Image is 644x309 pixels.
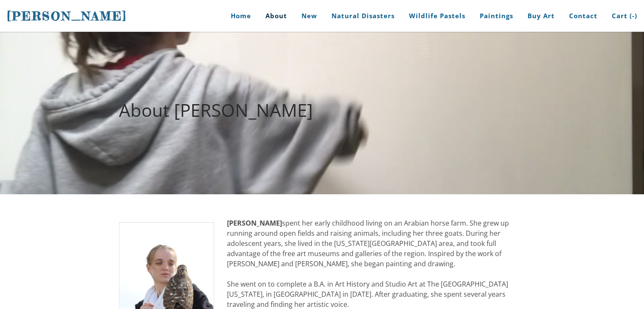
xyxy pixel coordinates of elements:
[7,8,127,24] a: [PERSON_NAME]
[7,9,127,23] span: [PERSON_NAME]
[119,98,313,122] font: About [PERSON_NAME]
[227,218,282,228] strong: [PERSON_NAME]
[632,11,635,20] span: -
